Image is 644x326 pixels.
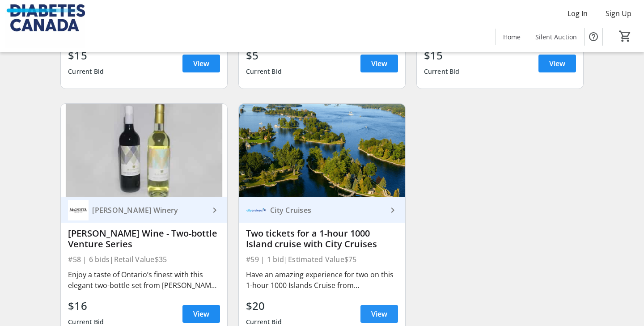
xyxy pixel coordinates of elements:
[193,309,209,319] span: View
[246,64,282,80] div: Current Bid
[585,28,602,46] button: Help
[239,197,405,223] a: City CruisesCity Cruises
[68,200,89,220] img: Magnotta Winery
[68,47,104,64] div: $15
[560,6,595,21] button: Log In
[246,228,398,250] div: Two tickets for a 1-hour 1000 Island cruise with City Cruises
[209,205,220,216] mat-icon: keyboard_arrow_right
[61,197,227,223] a: Magnotta Winery[PERSON_NAME] Winery
[89,206,209,215] div: [PERSON_NAME] Winery
[246,200,267,220] img: City Cruises
[68,298,104,314] div: $16
[193,58,209,69] span: View
[5,4,85,48] img: Diabetes Canada's Logo
[606,8,631,19] span: Sign Up
[424,64,460,80] div: Current Bid
[68,253,220,266] div: #58 | 6 bids | Retail Value $35
[68,64,104,80] div: Current Bid
[371,309,387,319] span: View
[182,55,220,72] a: View
[535,32,577,42] span: Silent Auction
[549,58,565,69] span: View
[496,29,528,45] a: Home
[246,47,282,64] div: $5
[246,298,282,314] div: $20
[503,32,521,42] span: Home
[360,305,398,323] a: View
[528,29,584,45] a: Silent Auction
[239,104,405,197] img: Two tickets for a 1-hour 1000 Island cruise with City Cruises
[387,205,398,216] mat-icon: keyboard_arrow_right
[246,253,398,266] div: #59 | 1 bid | Estimated Value $75
[598,6,639,21] button: Sign Up
[424,47,460,64] div: $15
[360,55,398,72] a: View
[68,269,220,291] div: Enjoy a taste of Ontario’s finest with this elegant two-bottle set from [PERSON_NAME] Winery, off...
[68,228,220,250] div: [PERSON_NAME] Wine - Two-bottle Venture Series
[246,269,398,291] div: Have an amazing experience for two on this 1-hour 1000 Islands Cruise from [GEOGRAPHIC_DATA] or 1...
[617,28,633,44] button: Cart
[568,8,588,19] span: Log In
[61,104,227,197] img: Magnotta Wine - Two-bottle Venture Series
[267,206,387,215] div: City Cruises
[371,58,387,69] span: View
[182,305,220,323] a: View
[538,55,576,72] a: View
